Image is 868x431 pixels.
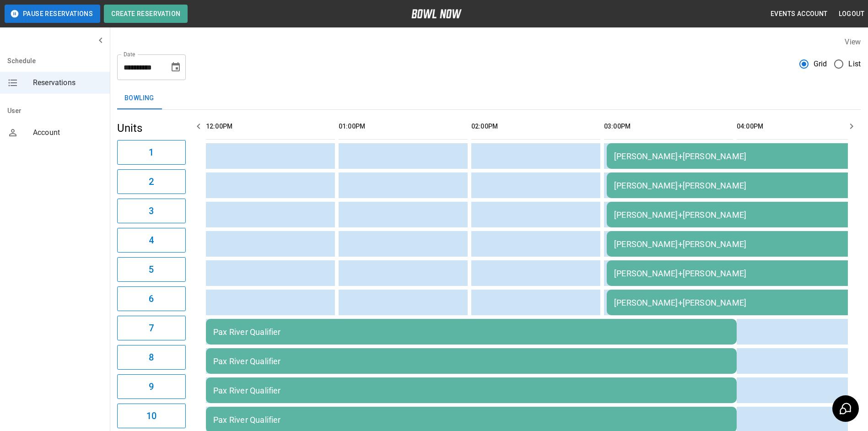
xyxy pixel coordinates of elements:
button: 10 [117,404,186,428]
h6: 6 [149,291,154,306]
h6: 5 [149,262,154,277]
button: Events Account [767,5,831,22]
button: 8 [117,345,186,370]
th: 12:00PM [206,113,335,140]
button: 3 [117,199,186,223]
button: 5 [117,257,186,282]
h6: 8 [149,350,154,365]
div: Pax River Qualifier [213,356,729,366]
div: inventory tabs [117,87,861,109]
th: 02:00PM [471,113,600,140]
div: Pax River Qualifier [213,327,729,337]
h6: 1 [149,145,154,160]
button: Bowling [117,87,162,109]
button: Pause Reservations [5,5,100,23]
button: 4 [117,228,186,253]
span: Reservations [33,77,102,88]
div: Pax River Qualifier [213,386,729,395]
button: Choose date, selected date is Aug 30, 2025 [167,58,185,76]
label: View [845,38,861,46]
button: 6 [117,286,186,311]
h6: 4 [149,233,154,248]
h6: 2 [149,174,154,189]
span: List [848,59,861,70]
button: 2 [117,169,186,194]
img: logo [411,9,462,18]
button: Logout [835,5,868,22]
span: Grid [814,59,827,70]
div: Pax River Qualifier [213,415,729,425]
th: 01:00PM [339,113,468,140]
h5: Units [117,121,186,135]
button: 1 [117,140,186,165]
h6: 3 [149,204,154,218]
h6: 9 [149,379,154,394]
h6: 7 [149,321,154,335]
button: Create Reservation [104,5,188,23]
span: Account [33,127,102,138]
th: 03:00PM [604,113,733,140]
h6: 10 [146,409,156,423]
button: 7 [117,316,186,340]
button: 9 [117,374,186,399]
